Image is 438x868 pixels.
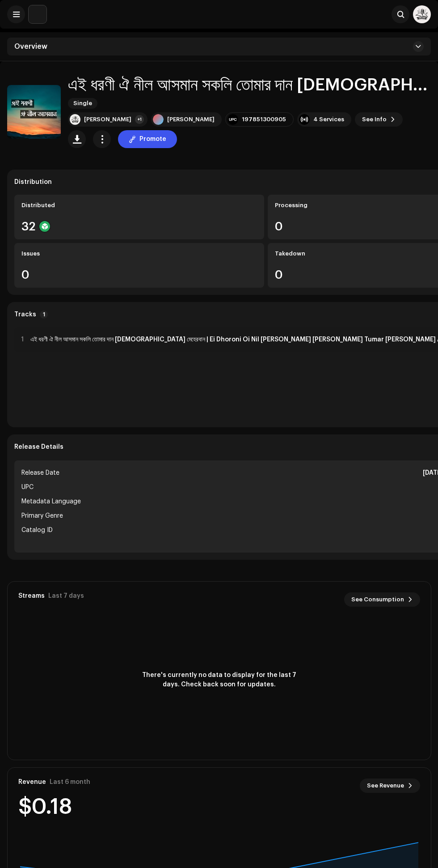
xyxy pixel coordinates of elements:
div: +1 [135,115,144,124]
span: See Consumption [351,591,404,608]
span: See Revenue [367,777,404,795]
div: [PERSON_NAME] [167,116,215,123]
span: Catalog ID [21,525,53,536]
div: [PERSON_NAME] [84,116,131,123]
h1: এই ধরণী ঐ নীল আসমান সকলি তোমার দান [DEMOGRAPHIC_DATA] মেহেরবান | Ei Dhoroni Oi Nil [PERSON_NAME] ... [68,76,431,94]
span: Release Date [21,468,59,478]
strong: Release Details [14,443,63,451]
div: Revenue [18,779,46,786]
span: Metadata Language [21,496,81,507]
img: 7cf2bb68-ada3-4064-a679-c546dffb5b83 [70,114,80,125]
span: Promote [139,130,166,148]
span: See Info [362,111,387,128]
div: Streams [18,592,45,600]
div: 197851300905 [242,116,286,123]
span: There's currently no data to display for the last 7 days. Check back soon for updates. [139,671,300,689]
span: UPC [21,482,34,493]
span: Primary Genre [21,511,63,521]
img: a3b58592-8f94-41f6-b843-8b633b9995a6 [413,5,431,23]
img: bb356b9b-6e90-403f-adc8-c282c7c2e227 [29,5,46,23]
div: Distribution [14,179,52,186]
div: Issues [21,250,257,257]
button: Promote [118,130,177,148]
div: Distributed [21,202,257,209]
div: Last 7 days [48,592,84,600]
span: Overview [14,43,47,50]
button: See Info [355,112,403,127]
div: Last 6 month [50,779,90,786]
button: See Revenue [360,779,420,793]
img: e1eb662f-2c99-4468-b704-97eaf911d434 [7,85,61,139]
p-badge: 1 [40,311,48,319]
div: 4 Services [313,116,344,123]
span: Single [68,98,97,109]
strong: Tracks [14,311,36,318]
button: See Consumption [344,592,420,607]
